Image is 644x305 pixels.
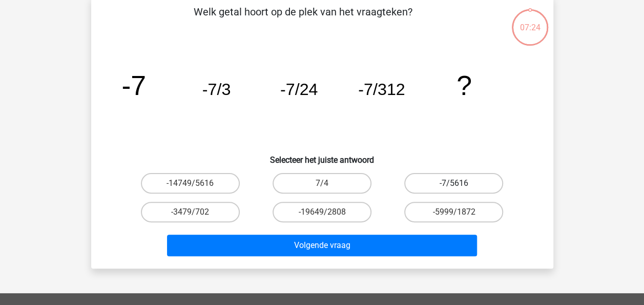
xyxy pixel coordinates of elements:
tspan: -7/312 [358,80,405,99]
tspan: -7/24 [280,80,317,99]
button: Volgende vraag [167,235,477,256]
label: -7/5616 [404,173,503,194]
div: 07:24 [511,8,549,34]
tspan: -7 [121,70,146,101]
label: -5999/1872 [404,202,503,222]
label: -3479/702 [141,202,240,222]
label: -19649/2808 [273,202,371,222]
h6: Selecteer het juiste antwoord [108,147,537,165]
label: 7/4 [273,173,371,194]
tspan: -7/3 [202,80,231,99]
label: -14749/5616 [141,173,240,194]
tspan: ? [456,70,472,101]
p: Welk getal hoort op de plek van het vraagteken? [108,4,498,35]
